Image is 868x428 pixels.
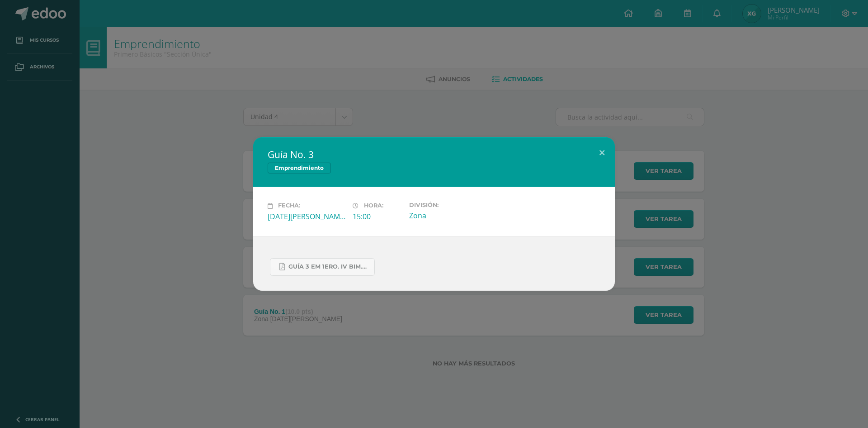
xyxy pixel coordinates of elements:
span: Emprendimiento [268,163,331,173]
span: Fecha: [278,202,300,209]
div: [DATE][PERSON_NAME] [268,212,345,221]
div: Zona [409,211,487,221]
a: GUÍA 3 EM 1ERO. IV BIM.docx.pdf [270,258,375,276]
button: Close (Esc) [589,137,615,168]
div: 15:00 [353,212,402,221]
span: GUÍA 3 EM 1ERO. IV BIM.docx.pdf [288,263,370,270]
label: División: [409,202,487,208]
h2: Guía No. 3 [268,148,600,161]
span: Hora: [364,202,383,209]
